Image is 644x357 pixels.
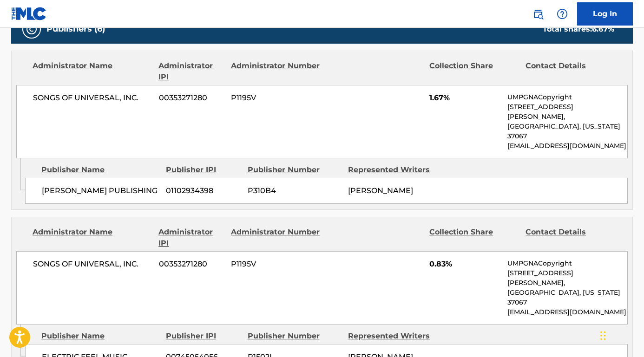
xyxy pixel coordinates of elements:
[33,92,152,104] span: SONGS OF UNIVERSAL, INC.
[507,92,627,102] p: UMPGNACopyright
[429,227,519,249] div: Collection Share
[166,185,241,196] span: 01102934398
[248,331,342,342] div: Publisher Number
[248,164,342,175] div: Publisher Number
[26,24,37,35] img: Publishers
[429,60,519,83] div: Collection Share
[507,268,627,288] p: [STREET_ADDRESS][PERSON_NAME],
[429,92,500,104] span: 1.67%
[348,186,413,195] span: [PERSON_NAME]
[41,164,158,175] div: Publisher Name
[159,259,224,270] span: 00353271280
[33,259,152,270] span: SONGS OF UNIVERSAL, INC.
[231,259,320,270] span: P1195V
[577,2,633,26] a: Log In
[507,307,627,317] p: [EMAIL_ADDRESS][DOMAIN_NAME]
[429,259,500,270] span: 0.83%
[507,288,627,307] p: [GEOGRAPHIC_DATA], [US_STATE] 37067
[348,164,442,175] div: Represented Writers
[33,60,151,83] div: Administrator Name
[231,227,320,249] div: Administrator Number
[231,60,320,83] div: Administrator Number
[159,92,224,104] span: 00353271280
[526,227,615,249] div: Contact Details
[11,7,47,20] img: MLC Logo
[33,227,151,249] div: Administrator Name
[507,122,627,141] p: [GEOGRAPHIC_DATA], [US_STATE] 37067
[46,24,105,34] h5: Publishers (6)
[42,185,159,196] span: [PERSON_NAME] PUBLISHING
[348,331,442,342] div: Represented Writers
[166,331,241,342] div: Publisher IPI
[600,322,606,350] div: Glisser
[158,60,224,83] div: Administrator IPI
[248,185,342,196] span: P310B4
[158,227,224,249] div: Administrator IPI
[598,312,644,357] div: Widget de chat
[231,92,320,104] span: P1195V
[598,312,644,357] iframe: Chat Widget
[592,25,614,33] span: 6.67 %
[553,5,572,23] div: Help
[526,60,615,83] div: Contact Details
[41,331,158,342] div: Publisher Name
[507,259,627,268] p: UMPGNACopyright
[557,8,568,19] img: help
[166,164,241,175] div: Publisher IPI
[507,102,627,122] p: [STREET_ADDRESS][PERSON_NAME],
[532,8,544,19] img: search
[507,141,627,151] p: [EMAIL_ADDRESS][DOMAIN_NAME]
[543,24,614,35] div: Total shares:
[529,5,547,23] a: Public Search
